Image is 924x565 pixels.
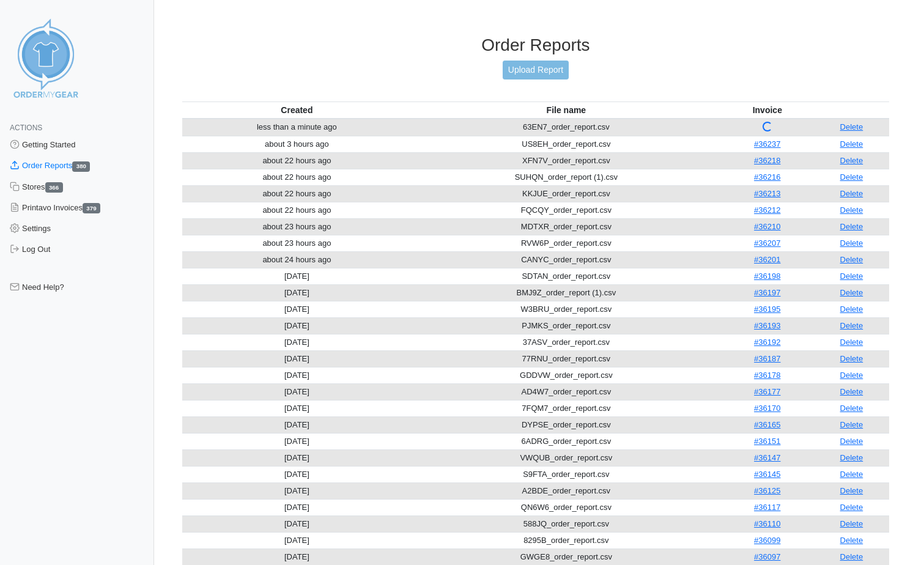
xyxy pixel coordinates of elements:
a: #36193 [754,321,780,330]
a: Delete [840,354,863,363]
a: Delete [840,156,863,165]
td: S9FTA_order_report.csv [412,466,721,482]
td: about 22 hours ago [182,185,412,202]
td: GWGE8_order_report.csv [412,548,721,565]
td: SDTAN_order_report.csv [412,268,721,284]
td: XFN7V_order_report.csv [412,152,721,169]
a: #36151 [754,437,780,446]
td: [DATE] [182,268,412,284]
td: [DATE] [182,515,412,532]
a: Delete [840,437,863,446]
a: #36207 [754,238,780,248]
td: [DATE] [182,548,412,565]
a: #36201 [754,255,780,264]
td: about 22 hours ago [182,202,412,218]
a: Delete [840,371,863,380]
a: #36216 [754,172,780,182]
a: Delete [840,139,863,149]
a: Delete [840,503,863,512]
a: Delete [840,404,863,413]
a: #36177 [754,387,780,396]
a: #36212 [754,205,780,215]
td: [DATE] [182,317,412,334]
td: RVW6P_order_report.csv [412,235,721,251]
td: US8EH_order_report.csv [412,136,721,152]
td: about 22 hours ago [182,152,412,169]
a: Delete [840,453,863,462]
td: A2BDE_order_report.csv [412,482,721,499]
a: Delete [840,205,863,215]
td: [DATE] [182,334,412,350]
a: Upload Report [503,61,569,79]
a: Delete [840,238,863,248]
span: Actions [10,124,42,132]
td: AD4W7_order_report.csv [412,383,721,400]
td: [DATE] [182,367,412,383]
td: QN6W6_order_report.csv [412,499,721,515]
a: Delete [840,536,863,545]
a: Delete [840,420,863,429]
a: #36195 [754,305,780,314]
a: #36187 [754,354,780,363]
a: #36197 [754,288,780,297]
a: #36192 [754,338,780,347]
a: Delete [840,122,863,131]
td: [DATE] [182,284,412,301]
a: Delete [840,255,863,264]
td: 588JQ_order_report.csv [412,515,721,532]
td: about 3 hours ago [182,136,412,152]
td: 8295B_order_report.csv [412,532,721,548]
td: MDTXR_order_report.csv [412,218,721,235]
td: [DATE] [182,416,412,433]
a: #36210 [754,222,780,231]
a: #36110 [754,519,780,528]
a: Delete [840,519,863,528]
td: 7FQM7_order_report.csv [412,400,721,416]
a: Delete [840,486,863,495]
th: Created [182,102,412,119]
a: #36237 [754,139,780,149]
h3: Order Reports [182,35,889,56]
span: 379 [83,203,100,213]
a: #36170 [754,404,780,413]
a: Delete [840,470,863,479]
a: #36165 [754,420,780,429]
td: about 23 hours ago [182,218,412,235]
td: 37ASV_order_report.csv [412,334,721,350]
th: File name [412,102,721,119]
a: #36097 [754,552,780,561]
a: #36147 [754,453,780,462]
a: Delete [840,189,863,198]
td: [DATE] [182,449,412,466]
span: 380 [72,161,90,172]
td: 77RNU_order_report.csv [412,350,721,367]
a: Delete [840,552,863,561]
td: [DATE] [182,499,412,515]
a: Delete [840,387,863,396]
td: about 23 hours ago [182,235,412,251]
td: SUHQN_order_report (1).csv [412,169,721,185]
td: [DATE] [182,301,412,317]
a: #36145 [754,470,780,479]
a: Delete [840,305,863,314]
a: Delete [840,338,863,347]
td: [DATE] [182,383,412,400]
td: [DATE] [182,400,412,416]
td: [DATE] [182,433,412,449]
td: PJMKS_order_report.csv [412,317,721,334]
td: W3BRU_order_report.csv [412,301,721,317]
td: BMJ9Z_order_report (1).csv [412,284,721,301]
td: about 22 hours ago [182,169,412,185]
a: Delete [840,321,863,330]
td: KKJUE_order_report.csv [412,185,721,202]
a: #36218 [754,156,780,165]
a: Delete [840,271,863,281]
td: [DATE] [182,532,412,548]
td: 6ADRG_order_report.csv [412,433,721,449]
a: #36117 [754,503,780,512]
span: 366 [45,182,63,193]
th: Invoice [721,102,814,119]
td: CANYC_order_report.csv [412,251,721,268]
td: about 24 hours ago [182,251,412,268]
td: GDDVW_order_report.csv [412,367,721,383]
